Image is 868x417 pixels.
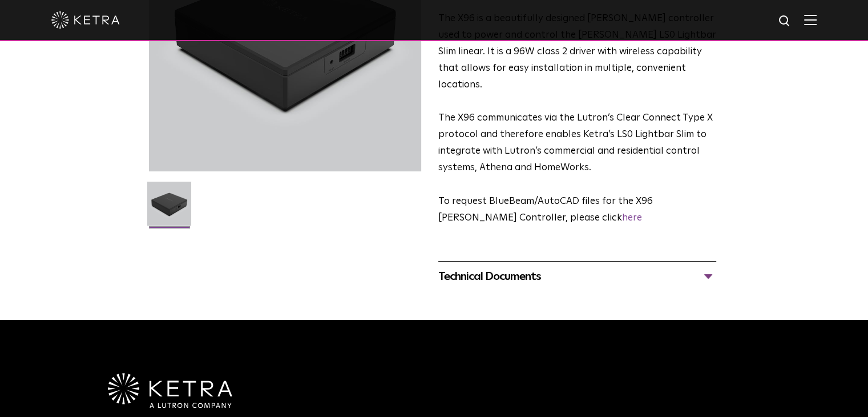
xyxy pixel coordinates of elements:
a: here [622,213,642,223]
div: Technical Documents [438,267,716,286]
img: search icon [778,14,792,29]
span: The X96 communicates via the Lutron’s Clear Connect Type X protocol and therefore enables Ketra’s... [438,113,713,173]
img: Ketra-aLutronCo_White_RGB [108,373,232,408]
span: The X96 is a beautifully designed [PERSON_NAME] controller used to power and control the [PERSON_... [438,14,716,90]
img: X96-Controller-2021-Web-Square [147,182,191,234]
img: ketra-logo-2019-white [51,11,120,29]
img: Hamburger%20Nav.svg [804,14,817,25]
span: ​To request BlueBeam/AutoCAD files for the X96 [PERSON_NAME] Controller, please click [438,197,653,223]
